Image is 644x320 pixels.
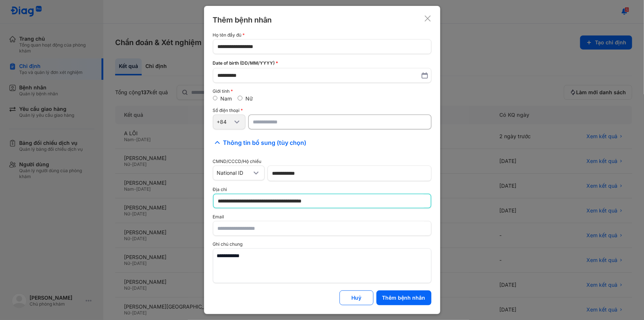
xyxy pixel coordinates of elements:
div: CMND/CCCD/Hộ chiếu [213,159,431,164]
button: Thêm bệnh nhân [376,290,431,305]
div: Date of birth (DD/MM/YYYY) [213,60,431,67]
div: Thêm bệnh nhân [213,15,272,25]
button: Huỷ [340,290,373,305]
div: Ghi chú chung [213,242,431,247]
label: Nam [220,95,232,102]
div: Địa chỉ [213,187,431,192]
span: Thông tin bổ sung (tùy chọn) [223,138,307,147]
div: Email [213,214,431,219]
div: National ID [217,170,252,176]
div: Họ tên đầy đủ [213,33,431,38]
div: Số điện thoại [213,108,431,113]
label: Nữ [245,95,253,102]
div: Giới tính [213,89,431,94]
div: +84 [217,119,233,125]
